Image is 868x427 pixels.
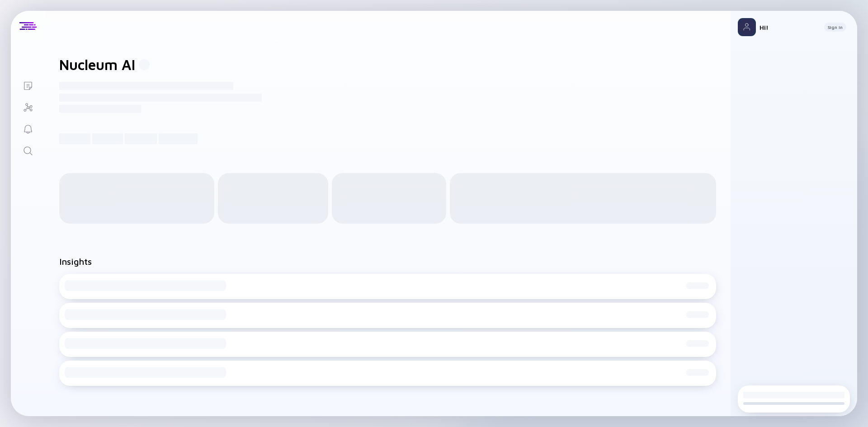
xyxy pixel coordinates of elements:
a: Lists [11,74,45,96]
button: Sign In [824,23,846,32]
img: Profile Picture [738,18,756,36]
div: Hi! [759,23,817,31]
a: Investor Map [11,96,45,117]
a: Search [11,139,45,161]
a: Reminders [11,117,45,139]
h2: Insights [59,256,92,267]
h1: Nucleum AI [59,56,135,73]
